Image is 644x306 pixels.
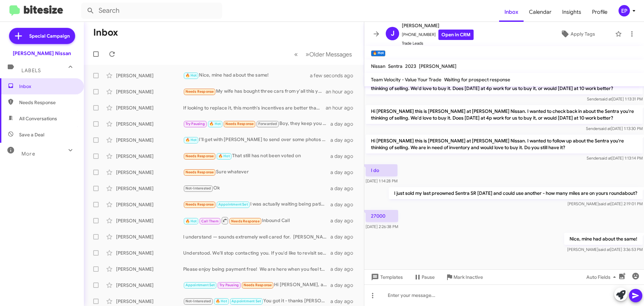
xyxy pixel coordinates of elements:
[257,121,279,127] span: Forwarded
[116,72,183,79] div: [PERSON_NAME]
[231,299,261,303] span: Appointment Set
[366,164,397,176] p: I do
[371,77,441,83] span: Team Velocity - Value Your Trade
[218,154,230,158] span: 🔥 Hot
[183,266,330,272] div: Please enjoy being payment free! We are here when you feel the time's right - thank you [PERSON_N...
[19,131,44,138] span: Save a Deal
[587,156,643,161] span: Sender [DATE] 1:13:14 PM
[543,28,612,40] button: Apply Tags
[326,88,359,95] div: an hour ago
[19,115,57,122] span: All Conversations
[183,250,330,256] div: Understood. We'll stop contacting you. If you'd like to revisit selling your vehicle later, reply...
[116,298,183,305] div: [PERSON_NAME]
[599,201,610,206] span: said at
[330,266,359,272] div: a day ago
[116,104,183,111] div: [PERSON_NAME]
[388,63,402,69] span: Sentra
[422,271,435,283] span: Pause
[116,88,183,95] div: [PERSON_NAME]
[183,281,330,289] div: Hi [PERSON_NAME], as explained to [PERSON_NAME], the [PERSON_NAME] [DEMOGRAPHIC_DATA] that was he...
[581,271,624,283] button: Auto Fields
[9,28,75,44] a: Special Campaign
[81,3,222,19] input: Search
[366,135,643,154] p: Hi [PERSON_NAME] this is [PERSON_NAME] at [PERSON_NAME] Nissan. I wanted to follow up about the S...
[524,2,557,22] a: Calendar
[600,96,612,101] span: said at
[225,122,254,126] span: Needs Response
[116,185,183,192] div: [PERSON_NAME]
[183,72,318,79] div: Nice, mine had about the same!
[116,282,183,289] div: [PERSON_NAME]
[185,73,197,78] span: 🔥 Hot
[330,201,359,208] div: a day ago
[366,178,397,183] span: [DATE] 1:14:28 PM
[185,154,214,158] span: Needs Response
[366,105,643,124] p: Hi [PERSON_NAME] this is [PERSON_NAME] at [PERSON_NAME] Nissan. I wanted to check back in about t...
[444,77,510,83] span: Waiting for prospect response
[185,170,214,174] span: Needs Response
[183,233,330,240] div: I understand — sounds extremely well cared for. [PERSON_NAME]'s are harder to come by in great co...
[116,201,183,208] div: [PERSON_NAME]
[185,138,197,142] span: 🔥 Hot
[330,153,359,160] div: a day ago
[402,21,474,30] span: [PERSON_NAME]
[557,2,587,22] span: Insights
[183,104,326,111] div: If looking to replace it, this month's incentives are better than last month's with Pathfinder's ...
[183,136,330,144] div: I'll get with [PERSON_NAME] to send over some photos - I think the Long bed is at Detail getting ...
[13,50,71,57] div: [PERSON_NAME] Nissan
[306,50,309,58] span: »
[116,266,183,272] div: [PERSON_NAME]
[371,63,385,69] span: Nissan
[231,219,260,223] span: Needs Response
[116,153,183,160] div: [PERSON_NAME]
[29,33,70,39] span: Special Campaign
[116,217,183,224] div: [PERSON_NAME]
[567,247,643,252] span: [PERSON_NAME] [DATE] 3:36:53 PM
[330,217,359,224] div: a day ago
[587,2,613,22] a: Profile
[370,271,403,283] span: Templates
[183,120,330,128] div: Boy, they keep you busy.
[185,89,214,94] span: Needs Response
[405,63,416,69] span: 2023
[183,201,330,208] div: I was actually waiting being patient especially due to since I've left my car is now rattling and...
[116,250,183,256] div: [PERSON_NAME]
[440,271,488,283] button: Mark Inactive
[185,202,214,207] span: Needs Response
[571,28,595,40] span: Apply Tags
[290,47,356,61] nav: Page navigation example
[116,169,183,176] div: [PERSON_NAME]
[219,283,239,287] span: Try Pausing
[366,224,398,229] span: [DATE] 2:26:38 PM
[389,187,643,199] p: I just sold my last preowned Sentra SR [DATE] and could use another - how many miles are on yours...
[183,297,330,305] div: You got it - thanks [PERSON_NAME]
[330,250,359,256] div: a day ago
[619,5,630,16] div: EP
[183,168,330,176] div: Sure whatever
[244,283,272,287] span: Needs Response
[371,50,385,56] small: 🔥 Hot
[185,299,211,303] span: Not-Interested
[185,186,211,190] span: Not-Interested
[290,47,302,61] button: Previous
[564,233,643,245] p: Nice, mine had about the same!
[330,169,359,176] div: a day ago
[586,126,643,131] span: Sender [DATE] 1:13:30 PM
[183,88,326,95] div: My wife has bought three cars from y'all this year alone I'm sure [PERSON_NAME] could give us a f...
[587,96,643,101] span: Sender [DATE] 1:13:31 PM
[600,156,611,161] span: said at
[183,152,330,160] div: That still has not been voted on
[209,122,221,126] span: 🔥 Hot
[499,2,524,22] a: Inbox
[19,83,76,90] span: Inbox
[185,219,197,223] span: 🔥 Hot
[183,216,330,225] div: Inbound Call
[93,27,118,38] h1: Inbox
[318,72,359,79] div: a few seconds ago
[330,298,359,305] div: a day ago
[302,47,356,61] button: Next
[438,30,474,40] a: Open in CRM
[19,99,76,106] span: Needs Response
